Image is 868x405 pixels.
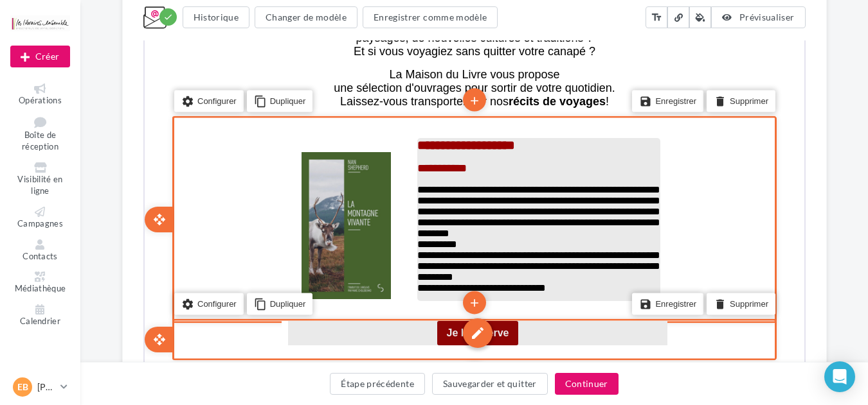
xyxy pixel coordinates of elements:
span: Campagnes [17,218,63,228]
li: Ajouter un bloc [318,242,341,265]
i: add [323,243,336,265]
div: Nouvelle campagne [10,46,70,67]
a: Médiathèque [10,269,70,297]
button: Continuer [555,373,619,395]
span: Calendrier [20,316,60,326]
span: Boîte de réception [22,130,59,152]
a: Cliquez-ici [379,10,414,19]
i: save [494,246,507,264]
a: Opérations [10,81,70,108]
a: Contacts [10,237,70,264]
i: content_copy [109,246,122,264]
span: Evadez-vous avec la Maison du Livre [194,132,466,149]
strong: récits de voyages [364,249,461,262]
div: Modifications enregistrées [159,8,177,26]
button: Enregistrer comme modèle [363,6,498,28]
span: Envie de partir à l'autre bout du monde ? De découvrir d'étonnants paysages, de nouvelles culture... [159,172,500,198]
i: settings [37,246,50,264]
u: Cliquez-ici [379,10,414,19]
span: La Maison du Livre vous propose [244,222,415,235]
button: text_fields [646,6,667,28]
a: Visibilité en ligne [10,160,70,199]
a: Calendrier [10,302,70,329]
div: Open Intercom Messenger [824,361,855,392]
p: [PERSON_NAME] [37,381,55,393]
button: Sauvegarder et quitter [432,373,548,395]
li: Configurer le bloc [30,245,99,266]
i: open_with [8,367,21,380]
i: text_fields [651,11,662,24]
button: Historique [183,6,250,28]
li: Dupliquer le bloc [102,245,168,266]
span: Visibilité en ligne [17,174,62,196]
span: Prévisualiser [739,12,795,22]
a: Campagnes [10,204,70,232]
span: Contacts [23,251,58,261]
span: L'email ne s'affiche pas correctement ? [246,10,379,19]
a: Boîte de réception [10,114,70,155]
span: EB [17,381,28,393]
button: Prévisualiser [711,6,805,28]
img: tetiere_lamaisondulivre.jpg [169,33,491,119]
button: Changer de modèle [255,6,357,28]
span: Et si vous voyagiez sans quitter votre canapé ? [209,199,451,212]
span: Médiathèque [15,283,66,293]
a: EB [PERSON_NAME] [10,375,70,399]
button: Créer [10,46,70,67]
li: Enregistrer le bloc [487,245,559,266]
i: check [163,12,173,22]
button: Étape précédente [330,373,425,395]
i: delete [569,246,582,264]
li: Supprimer le bloc [562,245,631,266]
span: Opérations [19,95,62,105]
